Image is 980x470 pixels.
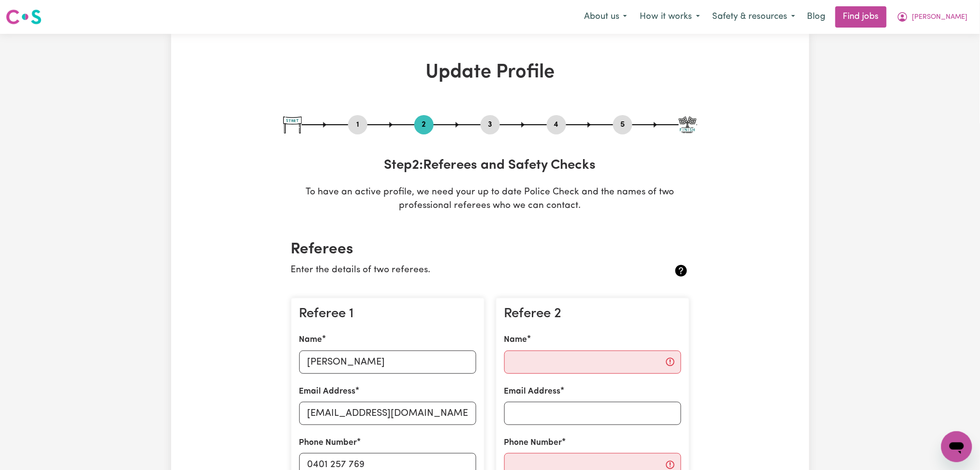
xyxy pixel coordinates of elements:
label: Email Address [299,385,356,398]
label: Phone Number [299,437,357,449]
a: Find jobs [835,6,887,28]
button: Go to step 3 [481,118,500,131]
button: Go to step 1 [348,118,367,131]
h1: Update Profile [283,61,697,84]
button: My Account [891,7,974,27]
label: Email Address [504,385,561,398]
h3: Referee 2 [504,306,681,323]
button: How it works [633,7,706,27]
p: To have an active profile, we need your up to date Police Check and the names of two professional... [283,186,697,214]
button: About us [578,7,633,27]
button: Go to step 5 [613,118,632,131]
img: Careseekers logo [6,8,42,26]
p: Enter the details of two referees. [291,264,623,278]
label: Phone Number [504,437,562,449]
button: Go to step 2 [414,118,434,131]
button: Go to step 4 [547,118,566,131]
h3: Referee 1 [299,306,476,323]
span: [PERSON_NAME] [912,12,968,23]
a: Blog [802,6,832,28]
button: Safety & resources [706,7,802,27]
label: Name [504,334,527,346]
h2: Referees [291,240,689,259]
iframe: Button to launch messaging window [941,431,972,462]
h3: Step 2 : Referees and Safety Checks [283,158,697,174]
a: Careseekers logo [6,6,42,28]
label: Name [299,334,322,346]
